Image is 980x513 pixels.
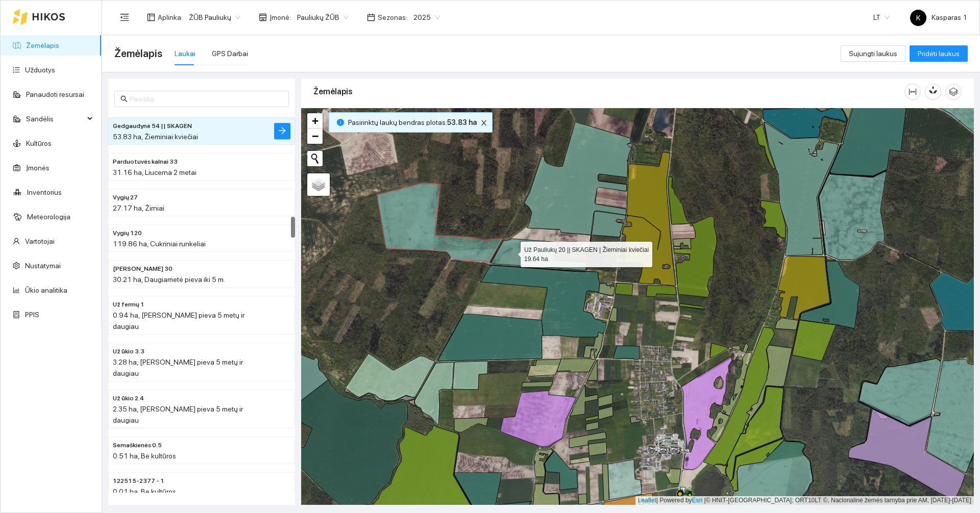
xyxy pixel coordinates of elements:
a: Žemėlapis [26,41,59,49]
a: Ūkio analitika [25,286,67,294]
span: Semaškienės 0.5 [113,441,162,450]
span: | [704,497,706,504]
span: Įmonė : [269,12,291,23]
span: 0.51 ha, Be kultūros [113,452,176,460]
span: arrow-right [278,126,286,136]
a: Įmonės [26,164,50,172]
span: 53.83 ha, Žieminiai kviečiai [113,133,198,141]
a: Kultūros [26,139,52,147]
span: − [312,130,318,142]
span: Kasparas 1 [910,13,967,21]
span: shop [259,13,267,21]
button: menu-fold [114,7,135,28]
span: 3.28 ha, [PERSON_NAME] pieva 5 metų ir daugiau [113,358,243,377]
button: Pridėti laukus [910,45,968,62]
button: Initiate a new search [307,151,323,166]
span: 119.86 ha, Cukriniai runkeliai [113,240,206,248]
a: Leaflet [638,497,656,504]
span: Pasirinktų laukų bendras plotas : [348,117,477,128]
span: 2025 [413,10,440,25]
span: Aplinka : [158,12,183,23]
button: Sujungti laukus [841,45,905,62]
input: Paieška [130,93,283,105]
span: LT [873,10,890,25]
a: Esri [692,497,703,504]
span: K [916,10,920,26]
a: Panaudoti resursai [26,90,84,98]
div: Žemėlapis [313,77,904,106]
span: search [120,95,128,102]
span: 122515-2377 - 1 [113,476,164,486]
a: Layers [307,173,330,196]
span: calendar [367,13,375,21]
span: Vygių 27 [113,193,138,202]
a: Vartotojai [25,237,55,245]
span: 27.17 ha, Žirniai [113,204,164,212]
span: Sujungti laukus [849,48,897,59]
span: Gedgaudynė 54 || SKAGEN [113,121,192,131]
a: Užduotys [25,66,55,74]
span: Už ūkio 2.4 [113,394,144,403]
span: 0.01 ha, Be kultūros [113,488,176,496]
a: Inventorius [27,188,62,196]
button: column-width [904,84,921,100]
a: Sujungti laukus [841,49,905,58]
span: Parduotuvės kalnai 33 [113,157,178,167]
span: Pauliukų ŽŪB [297,10,349,25]
span: column-width [905,88,920,96]
button: arrow-right [274,123,290,139]
a: Zoom out [307,129,323,144]
span: Už fermų 1 [113,300,144,310]
a: Pridėti laukus [910,49,968,58]
b: 53.83 ha [447,118,477,126]
a: Meteorologija [27,213,70,221]
span: + [312,114,318,127]
a: Zoom in [307,113,323,129]
span: info-circle [337,119,344,126]
span: Už ūkio 3.3 [113,347,144,356]
button: close [478,117,490,129]
span: 2.35 ha, [PERSON_NAME] pieva 5 metų ir daugiau [113,405,243,424]
span: ŽŪB Pauliukų [189,10,240,25]
span: Žemėlapis [114,45,162,62]
span: Sezonas : [378,12,407,23]
a: PPIS [25,311,39,319]
span: Vygių 120 [113,228,142,238]
a: Nustatymai [25,262,61,270]
span: 31.16 ha, Liucerna 2 metai [113,168,197,176]
span: Prie Štombergo 30 [113,264,173,274]
span: menu-fold [120,13,129,22]
span: 0.94 ha, [PERSON_NAME] pieva 5 metų ir daugiau [113,311,244,330]
div: Laukai [175,48,195,59]
span: Sandėlis [26,109,84,129]
span: layout [147,13,155,21]
span: close [478,119,489,126]
div: | Powered by © HNIT-[GEOGRAPHIC_DATA]; ORT10LT ©, Nacionalinė žemės tarnyba prie AM, [DATE]-[DATE] [635,496,974,505]
div: GPS Darbai [212,48,248,59]
span: 30.21 ha, Daugiametė pieva iki 5 m. [113,275,225,284]
span: Pridėti laukus [918,48,960,59]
